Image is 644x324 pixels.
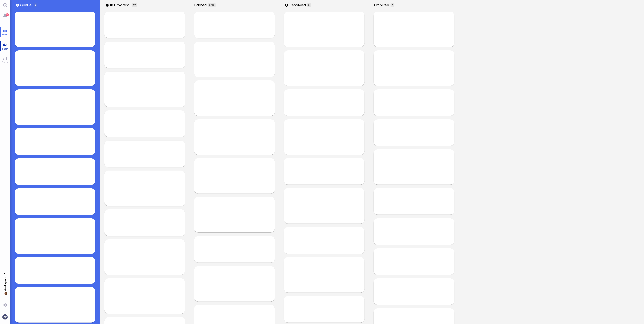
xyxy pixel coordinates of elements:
button: Add [106,4,109,7]
span: Archived [374,2,391,8]
span: 0 [133,3,134,7]
span: 💼 Workspace: IT [3,291,7,302]
span: 0 [392,3,393,7]
img: You [2,314,7,319]
span: Parked [194,2,208,8]
span: Queue [20,2,33,8]
span: Resolved [289,2,307,8]
span: 0 [308,3,310,7]
span: Stats [1,60,9,64]
button: Add [16,4,19,7]
span: 95 [6,13,9,16]
span: Board [1,33,10,36]
button: Add [285,4,288,7]
span: /5 [134,3,136,7]
span: /10 [211,3,214,7]
span: 0 [209,3,211,7]
span: In progress [110,2,131,8]
span: Team [1,47,10,50]
span: 0 [35,3,36,7]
